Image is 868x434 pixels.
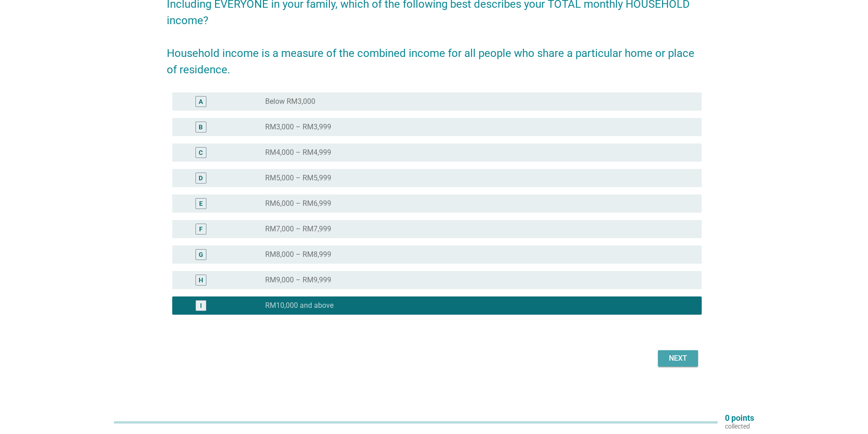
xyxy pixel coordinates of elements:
div: F [199,225,203,234]
div: G [199,250,203,260]
div: D [199,174,203,183]
label: RM8,000 – RM8,999 [265,250,331,259]
div: B [199,123,203,132]
div: C [199,148,203,158]
button: Next [658,350,698,367]
label: RM4,000 – RM4,999 [265,148,331,157]
label: RM5,000 – RM5,999 [265,174,331,183]
label: RM9,000 – RM9,999 [265,276,331,285]
p: 0 points [725,414,754,422]
div: I [200,301,202,311]
div: E [199,199,203,209]
label: RM6,000 – RM6,999 [265,199,331,208]
label: RM10,000 and above [265,301,334,310]
label: RM3,000 – RM3,999 [265,123,331,132]
p: collected [725,422,754,430]
label: RM7,000 – RM7,999 [265,225,331,234]
label: Below RM3,000 [265,97,315,106]
div: A [199,97,203,107]
div: Next [665,353,691,364]
div: H [199,276,203,285]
